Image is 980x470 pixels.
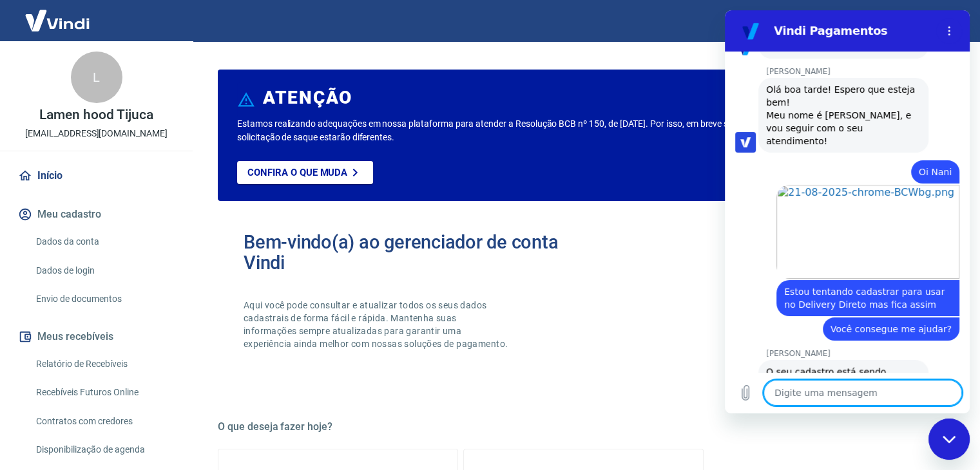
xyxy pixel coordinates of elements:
button: Sair [918,9,965,33]
a: Início [15,162,177,190]
div: L [71,52,122,103]
button: Meus recebíveis [15,323,177,351]
button: Carregar arquivo [8,370,34,395]
a: Relatório de Recebíveis [31,351,177,377]
h6: ATENÇÃO [263,91,352,104]
a: Contratos com credores [31,408,177,435]
p: [EMAIL_ADDRESS][DOMAIN_NAME] [25,127,168,140]
a: Recebíveis Futuros Online [31,379,177,406]
iframe: Botão para abrir a janela de mensagens, conversa em andamento [928,418,970,460]
a: Disponibilização de agenda [31,437,177,463]
button: Meu cadastro [15,200,177,229]
p: Lamen hood Tijuca [39,108,153,122]
a: Confira o que muda [237,161,373,184]
a: Dados de login [31,258,177,284]
span: O seu cadastro está sendo analisado pelo nosso time, peço que aguarde que em breve receberá uma m... [41,356,197,431]
h2: Bem-vindo(a) ao gerenciador de conta Vindi [244,232,584,273]
img: Vindi [15,1,99,40]
a: Envio de documentos [31,286,177,312]
h5: O que deseja fazer hoje? [218,420,949,433]
iframe: Janela de mensagens [725,10,970,413]
a: Dados da conta [31,229,177,255]
p: Aqui você pode consultar e atualizar todos os seus dados cadastrais de forma fácil e rápida. Mant... [244,299,510,350]
p: Confira o que muda [247,167,347,178]
p: Estamos realizando adequações em nossa plataforma para atender a Resolução BCB nº 150, de [DATE].... [237,117,791,144]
